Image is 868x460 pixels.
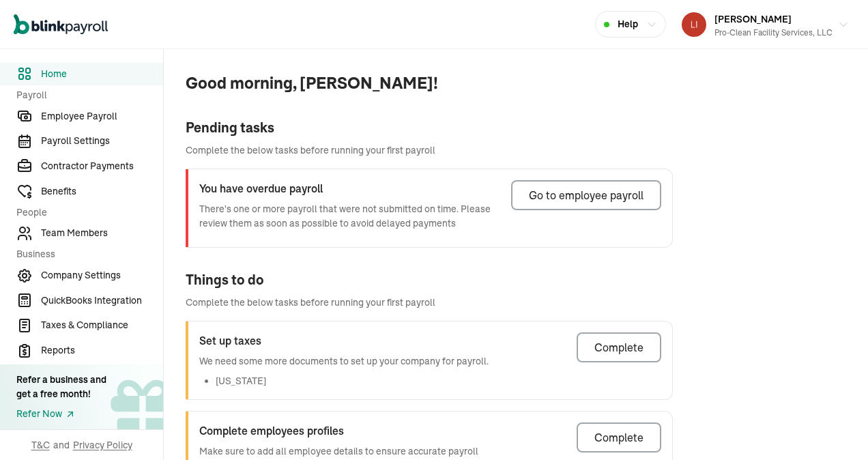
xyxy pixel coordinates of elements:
[16,407,106,421] a: Refer Now
[41,226,163,240] span: Team Members
[216,374,489,388] li: [US_STATE]
[714,13,792,25] span: [PERSON_NAME]
[41,343,163,358] span: Reports
[16,247,155,261] span: Business
[199,444,478,459] p: Make sure to add all employee details to ensure accurate payroll
[41,159,163,173] span: Contractor Payments
[529,187,643,203] div: Go to employee payroll
[676,8,854,42] button: [PERSON_NAME]Pro-Clean Facility Services, LLC
[186,71,673,96] span: Good morning, [PERSON_NAME]!
[186,143,673,158] span: Complete the below tasks before running your first payroll
[199,422,478,439] h3: Complete employees profiles
[16,205,155,220] span: People
[41,184,163,199] span: Benefits
[16,373,106,401] div: Refer a business and get a free month!
[577,422,661,452] button: Complete
[31,438,50,452] span: T&C
[714,27,833,39] div: Pro-Clean Facility Services, LLC
[41,109,163,124] span: Employee Payroll
[199,332,489,349] h3: Set up taxes
[199,180,500,197] h3: You have overdue payroll
[14,5,108,44] nav: Global
[199,202,500,231] p: There's one or more payroll that were not submitted on time. Please review them as soon as possib...
[186,270,673,290] div: Things to do
[41,67,163,81] span: Home
[641,313,868,460] iframe: Chat Widget
[41,268,163,283] span: Company Settings
[577,332,661,362] button: Complete
[618,17,638,31] span: Help
[511,180,661,210] button: Go to employee payroll
[594,429,643,446] div: Complete
[594,339,643,356] div: Complete
[41,134,163,148] span: Payroll Settings
[73,438,132,452] span: Privacy Policy
[199,354,489,369] p: We need some more documents to set up your company for payroll.
[41,318,163,332] span: Taxes & Compliance
[186,296,673,310] span: Complete the below tasks before running your first payroll
[16,88,155,102] span: Payroll
[595,11,666,38] button: Help
[41,293,163,308] span: QuickBooks Integration
[186,117,673,138] div: Pending tasks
